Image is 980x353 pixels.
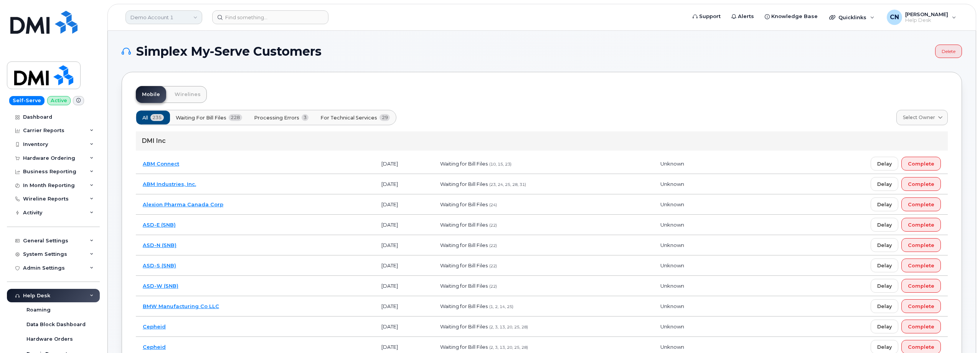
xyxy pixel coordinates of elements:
[660,344,684,350] span: Unknown
[903,114,935,121] span: Select Owner
[908,282,934,290] span: Complete
[143,161,179,167] a: ABM Connect
[871,197,898,211] button: Delay
[871,157,898,171] button: Delay
[901,218,941,232] button: Complete
[660,303,684,309] span: Unknown
[871,299,898,313] button: Delay
[660,323,684,330] span: Unknown
[440,344,488,350] span: Waiting for Bill Files
[229,114,242,121] span: 228
[375,215,433,235] td: [DATE]
[901,279,941,293] button: Complete
[901,177,941,191] button: Complete
[877,323,892,330] span: Delay
[908,160,934,167] span: Complete
[871,279,898,293] button: Delay
[254,114,299,121] span: Processing Errors
[143,303,219,309] a: BMW Manufacturing Co LLC
[375,255,433,276] td: [DATE]
[908,181,934,188] span: Complete
[440,201,488,207] span: Waiting for Bill Files
[168,86,207,103] a: Wirelines
[908,242,934,249] span: Complete
[877,282,892,290] span: Delay
[660,283,684,289] span: Unknown
[489,284,497,289] span: (22)
[375,276,433,296] td: [DATE]
[877,160,892,167] span: Delay
[908,201,934,208] span: Complete
[489,264,497,268] span: (22)
[908,303,934,310] span: Complete
[901,259,941,272] button: Complete
[143,201,223,207] a: Alexion Pharma Canada Corp
[489,162,511,167] span: (10, 15, 23)
[660,242,684,248] span: Unknown
[143,323,166,330] a: Cepheid
[901,320,941,333] button: Complete
[871,218,898,232] button: Delay
[877,181,892,188] span: Delay
[440,262,488,268] span: Waiting for Bill Files
[935,45,962,58] a: Delete
[143,222,176,228] a: ASD-E (SNB)
[375,154,433,174] td: [DATE]
[375,317,433,337] td: [DATE]
[660,222,684,228] span: Unknown
[877,303,892,310] span: Delay
[489,223,497,228] span: (22)
[375,235,433,255] td: [DATE]
[908,221,934,229] span: Complete
[901,299,941,313] button: Complete
[440,242,488,248] span: Waiting for Bill Files
[143,242,177,248] a: ASD-N (SNB)
[896,110,948,125] a: Select Owner
[877,242,892,249] span: Delay
[375,296,433,317] td: [DATE]
[871,238,898,252] button: Delay
[440,181,488,187] span: Waiting for Bill Files
[143,262,176,268] a: ASD-S (SNB)
[489,182,526,187] span: (23, 24, 25, 28, 31)
[877,201,892,208] span: Delay
[143,181,196,187] a: ABM Industries, Inc.
[440,222,488,228] span: Waiting for Bill Files
[440,323,488,330] span: Waiting for Bill Files
[489,345,528,350] span: (2, 3, 13, 20, 25, 28)
[901,157,941,171] button: Complete
[908,343,934,351] span: Complete
[440,303,488,309] span: Waiting for Bill Files
[660,201,684,207] span: Unknown
[375,194,433,215] td: [DATE]
[136,86,166,103] a: Mobile
[901,238,941,252] button: Complete
[489,202,497,207] span: (24)
[877,262,892,269] span: Delay
[660,161,684,167] span: Unknown
[136,46,322,57] span: Simplex My-Serve Customers
[143,283,178,289] a: ASD-W (SNB)
[908,323,934,330] span: Complete
[489,304,513,309] span: (1, 2, 14, 25)
[136,131,948,151] div: DMI Inc
[871,320,898,333] button: Delay
[871,259,898,272] button: Delay
[440,283,488,289] span: Waiting for Bill Files
[901,197,941,211] button: Complete
[440,161,488,167] span: Waiting for Bill Files
[877,343,892,351] span: Delay
[877,221,892,229] span: Delay
[489,325,528,330] span: (2, 3, 13, 20, 25, 28)
[660,262,684,268] span: Unknown
[908,262,934,269] span: Complete
[375,174,433,194] td: [DATE]
[660,181,684,187] span: Unknown
[489,243,497,248] span: (22)
[143,344,166,350] a: Cepheid
[871,177,898,191] button: Delay
[176,114,226,121] span: Waiting for Bill Files
[302,114,309,121] span: 3
[379,114,390,121] span: 29
[320,114,377,121] span: For Technical Services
